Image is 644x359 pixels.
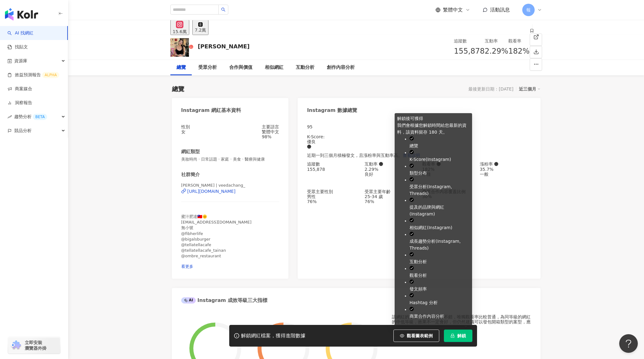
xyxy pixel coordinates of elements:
div: 互動分析 [296,64,314,71]
li: 互動分析 [410,251,470,265]
a: 找貼文 [7,44,28,50]
div: 性別 [181,124,190,129]
div: 受眾主要年齡 [365,189,416,194]
div: 相似網紅 [265,64,283,71]
img: KOL Avatar [170,38,189,57]
div: 一般 [480,172,531,177]
div: 解鎖網紅檔案，獲得進階數據 [241,333,305,339]
span: 美妝時尚 · 日常話題 · 家庭 · 美食 · 醫療與健康 [181,157,279,162]
span: 98% [262,134,271,139]
button: 7.2萬 [192,20,208,35]
div: 76% [307,199,358,204]
div: 95 [307,124,531,129]
div: 觀看率 [508,38,530,44]
a: chrome extension立即安裝 瀏覽器外掛 [8,337,60,354]
div: 總覽 [172,85,184,93]
div: 社群簡介 [181,171,200,178]
div: 7.2萬 [195,28,206,33]
li: K-Score ( Instagram ) [410,149,470,163]
li: 相似網紅 ( Instagram ) [410,217,470,231]
div: 受眾主要性別 [307,189,358,194]
div: Instagram 成效等級三大指標 [181,297,267,304]
div: 155,878 [307,167,358,172]
div: Instagram 數據總覽 [307,107,357,114]
div: 25-34 歲 [365,194,416,199]
li: Hashtag 分析 [410,292,470,306]
div: [PERSON_NAME] [198,42,250,50]
span: 立即安裝 瀏覽器外掛 [25,340,46,351]
li: 成長趨勢分析 ( Instagram, Threads ) [410,231,470,251]
div: 35.7% [480,167,531,172]
div: 追蹤數 [454,38,484,44]
div: K-Score : [307,134,531,149]
span: 繁體中文 [443,7,463,13]
span: [PERSON_NAME] | veedachang_ [181,183,245,188]
span: rise [7,115,12,119]
span: 182% [508,46,530,57]
a: 效益預測報告ALPHA [7,72,59,78]
li: 提及的品牌與網紅 ( Instagram ) [410,197,470,217]
div: 我們會根據您解鎖時間給您最新的資料，該資料留存 180 天。 [397,122,470,135]
div: 近期一到三個月積極發文，且漲粉率與互動率高。 [307,149,531,162]
li: 受眾分析 ( Instagram, Threads ) [410,176,470,197]
div: 合作與價值 [229,64,252,71]
span: search [221,7,226,12]
div: [URL][DOMAIN_NAME] [187,189,236,194]
div: 最後更新日期：[DATE] [468,86,513,91]
span: 觀看圖表範例 [407,333,433,338]
a: [URL][DOMAIN_NAME] [181,188,279,194]
button: 15.6萬 [170,20,189,35]
div: 漲粉率 [480,162,531,166]
span: lock [450,334,455,338]
div: 繁體中文 [262,129,279,134]
span: 155,878 [454,47,484,55]
span: 解鎖 [457,333,466,338]
div: 互動率 [485,38,508,44]
button: 觀看圖表範例 [393,330,439,342]
div: 網紅類型 [181,148,200,155]
li: 發文頻率 [410,279,470,292]
span: 資源庫 [14,54,27,68]
div: 2.29% [365,167,416,172]
img: chrome extension [10,340,22,350]
div: 男性 [307,194,358,199]
span: 看更多 [181,264,193,269]
img: logo [5,8,38,20]
li: 類型分布 [410,163,470,176]
span: 蜜汁肥達🇹🇼🌞 [EMAIL_ADDRESS][DOMAIN_NAME] 無小號 @fibherlife @bigalsburger @tellatellacafe @tellatellacaf... [181,214,252,258]
div: 優良 [307,139,531,144]
li: 觀看分析 [410,265,470,279]
button: 解鎖 [444,330,472,342]
div: 該網紅的互動率和漲粉率都不錯，唯獨觀看率比較普通，為同等級的網紅的中低等級，效果不一定會好，但仍然建議可以發包開箱類型的案型，應該會比較有成效！ [392,314,531,329]
div: 主要語言 [262,124,279,129]
div: 解鎖後可獲得 [397,115,470,122]
span: 競品分析 [14,124,32,138]
div: 76% [365,199,416,204]
div: 追蹤數 [307,162,358,166]
a: 洞察報告 [7,100,32,106]
div: 互動率 [365,162,416,166]
div: 女 [181,129,190,134]
div: AI [181,297,196,304]
div: 良好 [365,172,416,177]
div: 總覽 [177,64,186,71]
div: 受眾分析 [198,64,217,71]
a: searchAI 找網紅 [7,30,33,36]
div: 近三個月 [519,85,541,93]
li: 總覽 [410,135,470,149]
div: 創作內容分析 [327,64,355,71]
span: 活動訊息 [490,7,510,13]
div: Instagram 網紅基本資料 [181,107,241,114]
div: 15.6萬 [173,29,187,34]
span: 趨勢分析 [14,110,47,124]
span: 2.29% [485,46,508,57]
a: 商案媒合 [7,86,32,92]
div: BETA [33,114,47,120]
li: 商業合作內容分析 [410,306,470,320]
span: 報 [526,7,531,13]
